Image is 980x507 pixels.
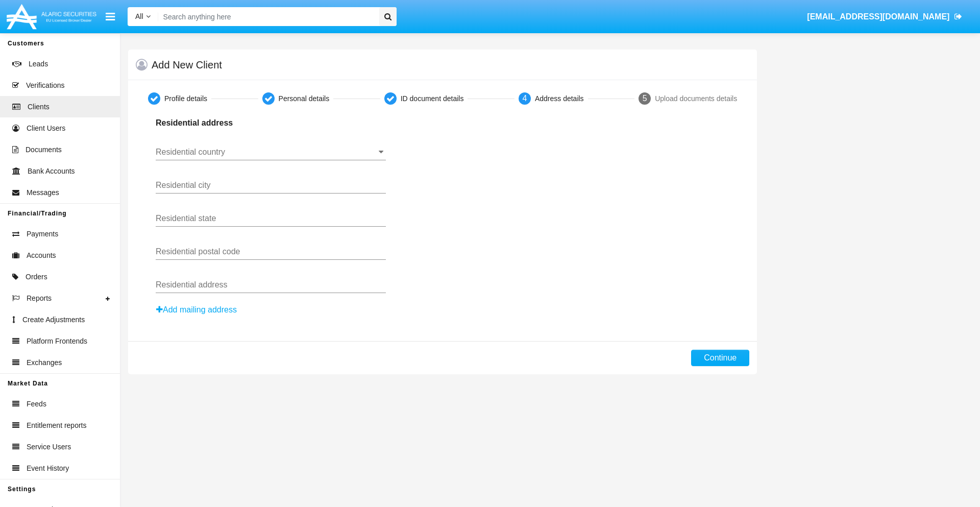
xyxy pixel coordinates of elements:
[535,93,584,104] div: Address details
[691,350,749,366] button: Continue
[27,357,62,368] span: Exchanges
[643,94,647,103] span: 5
[807,12,949,21] span: [EMAIL_ADDRESS][DOMAIN_NAME]
[152,61,222,69] h5: Add New Client
[27,336,87,347] span: Platform Frontends
[27,250,56,261] span: Accounts
[158,7,376,26] input: Search
[26,272,47,282] span: Orders
[135,12,143,20] span: All
[27,420,87,431] span: Entitlement reports
[522,94,527,103] span: 4
[26,144,62,155] span: Documents
[128,11,158,22] a: All
[28,166,75,177] span: Bank Accounts
[26,80,64,91] span: Verifications
[279,93,330,104] div: Personal details
[27,463,69,474] span: Event History
[164,93,207,104] div: Profile details
[156,117,386,129] p: Residential address
[802,3,967,31] a: [EMAIL_ADDRESS][DOMAIN_NAME]
[29,59,48,69] span: Leads
[27,229,58,239] span: Payments
[27,293,52,304] span: Reports
[22,315,85,325] span: Create Adjustments
[156,303,237,317] button: Add mailing address
[5,2,98,32] img: Logo image
[27,399,46,409] span: Feeds
[401,93,464,104] div: ID document details
[27,123,65,134] span: Client Users
[27,442,71,452] span: Service Users
[27,187,59,198] span: Messages
[28,102,50,112] span: Clients
[655,93,737,104] div: Upload documents details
